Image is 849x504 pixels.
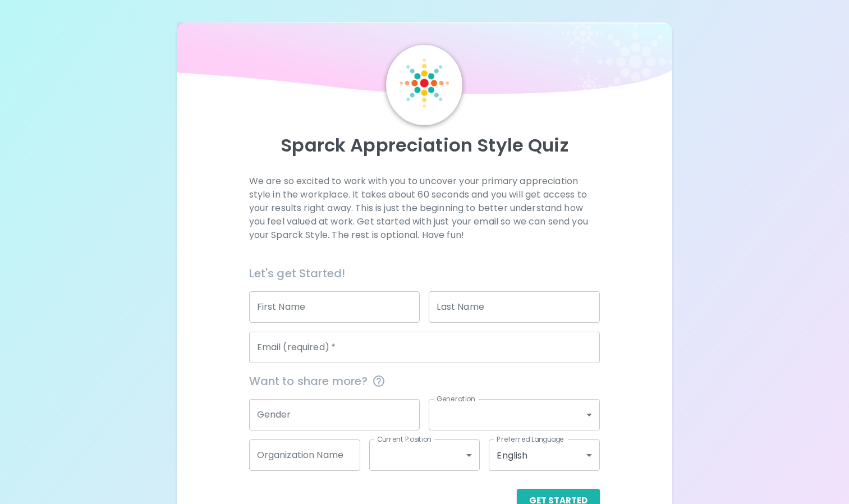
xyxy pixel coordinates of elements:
span: Want to share more? [249,372,600,390]
label: Current Position [377,434,432,444]
img: Sparck Logo [400,58,449,108]
label: Preferred Language [497,434,564,444]
div: English [489,439,600,471]
p: Sparck Appreciation Style Quiz [190,134,659,157]
h6: Let's get Started! [249,264,600,282]
p: We are so excited to work with you to uncover your primary appreciation style in the workplace. I... [249,175,600,242]
img: wave [177,22,672,100]
svg: This information is completely confidential and only used for aggregated appreciation studies at ... [372,374,386,388]
label: Generation [437,394,475,404]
